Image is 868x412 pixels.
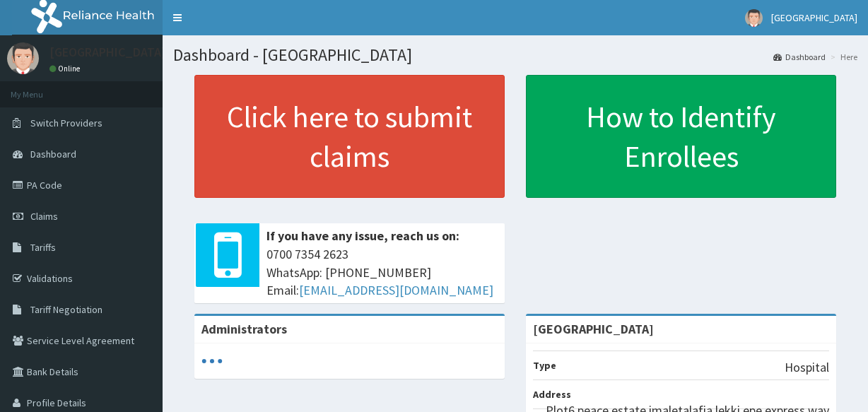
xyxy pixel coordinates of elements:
[299,282,493,298] a: [EMAIL_ADDRESS][DOMAIN_NAME]
[49,46,166,59] p: [GEOGRAPHIC_DATA]
[30,148,76,160] span: Dashboard
[173,46,857,64] h1: Dashboard - [GEOGRAPHIC_DATA]
[526,75,836,198] a: How to Identify Enrollees
[49,64,83,73] a: Online
[7,42,39,74] img: User Image
[201,321,287,337] b: Administrators
[194,75,505,198] a: Click here to submit claims
[533,359,556,372] b: Type
[771,11,857,24] span: [GEOGRAPHIC_DATA]
[30,210,58,223] span: Claims
[30,241,56,254] span: Tariffs
[785,358,829,377] p: Hospital
[266,245,498,300] span: 0700 7354 2623 WhatsApp: [PHONE_NUMBER] Email:
[745,9,763,27] img: User Image
[773,51,826,63] a: Dashboard
[266,228,459,244] b: If you have any issue, reach us on:
[201,351,223,372] svg: audio-loading
[533,321,654,337] strong: [GEOGRAPHIC_DATA]
[533,388,571,401] b: Address
[30,117,102,129] span: Switch Providers
[30,303,102,316] span: Tariff Negotiation
[827,51,857,63] li: Here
